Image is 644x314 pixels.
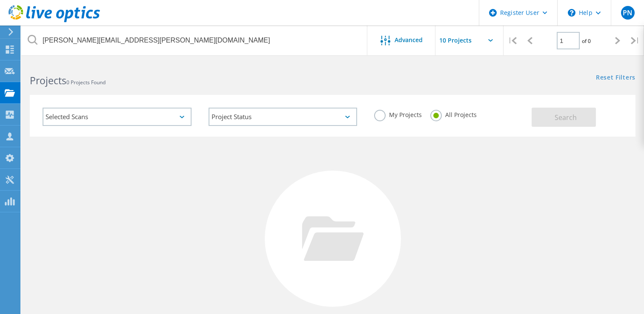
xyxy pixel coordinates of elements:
[395,37,423,43] span: Advanced
[582,37,591,45] span: of 0
[9,18,100,24] a: Live Optics Dashboard
[21,26,368,55] input: Search projects by name, owner, ID, company, etc
[504,26,521,56] div: |
[555,113,577,122] span: Search
[596,74,635,82] a: Reset Filters
[209,108,358,126] div: Project Status
[430,110,477,118] label: All Projects
[568,9,575,17] svg: \n
[627,26,644,56] div: |
[623,9,633,16] span: PN
[66,79,106,86] span: 0 Projects Found
[532,108,596,127] button: Search
[43,108,192,126] div: Selected Scans
[374,110,422,118] label: My Projects
[30,74,66,87] b: Projects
